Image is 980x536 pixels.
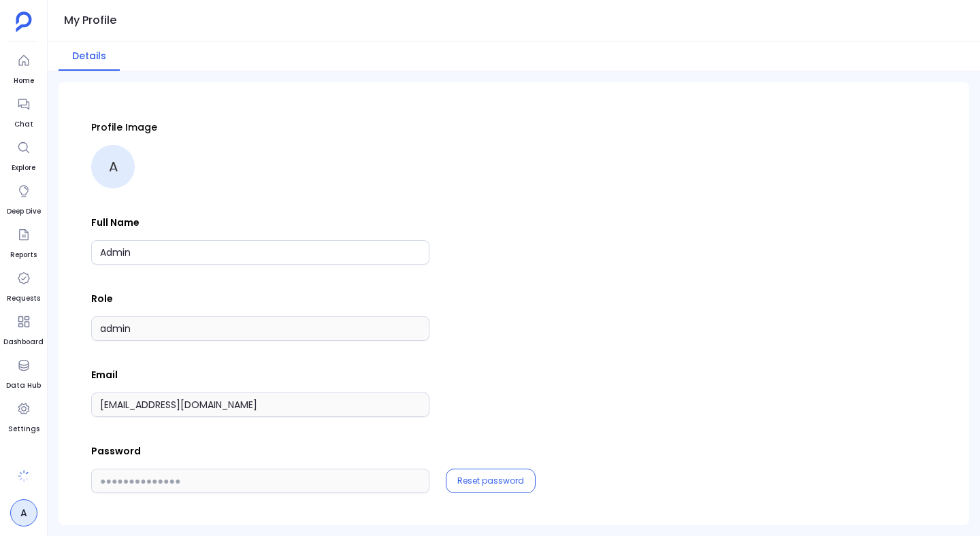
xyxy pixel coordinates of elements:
[7,206,41,217] span: Deep Dive
[17,469,31,483] img: spinner-B0dY0IHp.gif
[8,397,39,435] a: Settings
[7,293,40,304] span: Requests
[12,76,36,86] span: Home
[91,145,135,188] div: A
[10,499,37,526] a: A
[6,353,41,391] a: Data Hub
[12,92,36,130] a: Chat
[7,266,40,304] a: Requests
[91,240,429,265] input: Full Name
[12,135,36,173] a: Explore
[10,250,37,261] span: Reports
[91,120,936,134] p: Profile Image
[91,444,936,458] p: Password
[12,119,36,130] span: Chat
[91,316,429,341] input: Role
[91,368,936,382] p: Email
[457,475,524,486] button: Reset password
[91,292,936,305] p: Role
[91,216,936,229] p: Full Name
[3,337,44,348] span: Dashboard
[91,469,429,493] input: ●●●●●●●●●●●●●●
[7,179,41,217] a: Deep Dive
[12,48,36,86] a: Home
[59,41,120,71] button: Details
[8,424,39,435] span: Settings
[12,163,36,173] span: Explore
[6,380,41,391] span: Data Hub
[64,11,116,30] h1: My Profile
[16,12,32,32] img: petavue logo
[3,309,44,348] a: Dashboard
[10,222,37,261] a: Reports
[91,392,429,417] input: Email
